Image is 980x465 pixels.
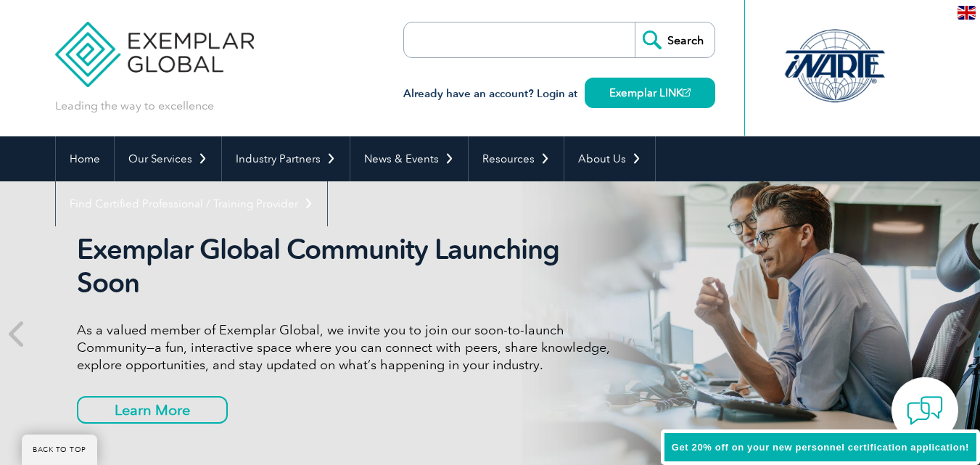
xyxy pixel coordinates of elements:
[469,136,564,181] a: Resources
[403,85,715,103] h3: Already have an account? Login at
[55,98,214,114] p: Leading the way to excellence
[564,136,655,181] a: About Us
[22,435,97,465] a: BACK TO TOP
[635,22,715,57] input: Search
[56,136,114,181] a: Home
[77,321,621,374] p: As a valued member of Exemplar Global, we invite you to join our soon-to-launch Community—a fun, ...
[222,136,350,181] a: Industry Partners
[585,78,715,108] a: Exemplar LINK
[683,89,691,96] img: open_square.png
[56,181,327,226] a: Find Certified Professional / Training Provider
[350,136,468,181] a: News & Events
[672,442,969,453] span: Get 20% off on your new personnel certification application!
[77,233,621,300] h2: Exemplar Global Community Launching Soon
[958,6,976,20] img: en
[77,396,228,424] a: Learn More
[115,136,221,181] a: Our Services
[907,392,943,429] img: contact-chat.png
